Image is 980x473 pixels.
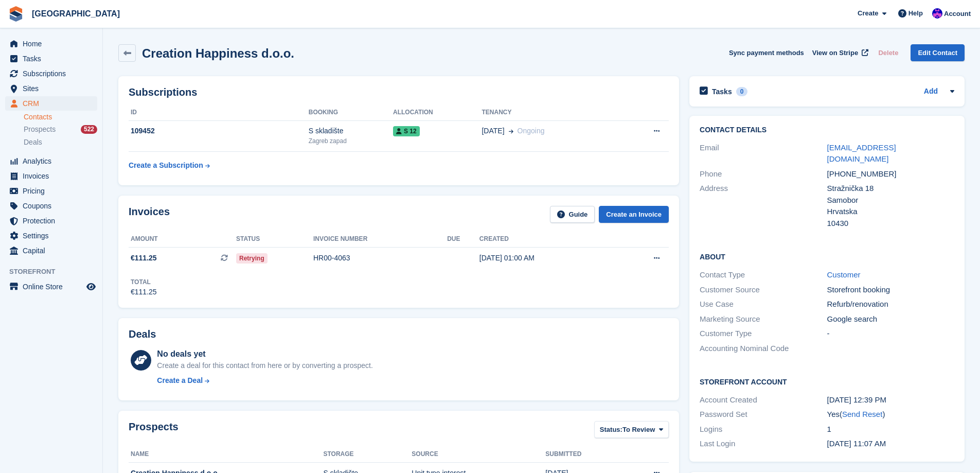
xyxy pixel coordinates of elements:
[729,44,804,61] button: Sync payment methods
[594,421,669,438] button: Status: To Review
[700,394,827,406] div: Account Created
[827,409,954,421] div: Yes
[827,284,954,296] div: Storefront booking
[518,127,545,135] span: Ongoing
[85,281,97,293] a: Preview store
[129,160,203,171] div: Create a Subscription
[142,46,294,60] h2: Creation Happiness d.o.o.
[911,44,965,61] a: Edit Contact
[129,421,179,440] h2: Prospects
[323,446,412,463] th: Storage
[812,48,858,58] span: View on Stripe
[129,156,210,175] a: Create a Subscription
[827,394,954,406] div: [DATE] 12:39 PM
[712,87,732,96] h2: Tasks
[736,87,748,96] div: 0
[393,104,482,121] th: Allocation
[840,410,885,418] span: ( )
[131,277,157,287] div: Total
[23,51,84,66] span: Tasks
[700,376,954,387] h2: Storefront Account
[700,126,954,134] h2: Contact Details
[157,348,372,360] div: No deals yet
[700,424,827,435] div: Logins
[24,112,97,122] a: Contacts
[24,137,97,148] a: Deals
[412,446,545,463] th: Source
[309,136,393,146] div: Zagreb zapad
[129,86,669,98] h2: Subscriptions
[5,96,97,111] a: menu
[827,424,954,435] div: 1
[5,154,97,168] a: menu
[313,253,447,264] div: HR00-4063
[827,195,954,206] div: Samobor
[23,214,84,228] span: Protection
[858,8,878,19] span: Create
[5,66,97,81] a: menu
[827,270,861,279] a: Customer
[700,284,827,296] div: Customer Source
[700,328,827,340] div: Customer Type
[5,81,97,96] a: menu
[81,125,97,134] div: 522
[23,96,84,111] span: CRM
[236,231,313,248] th: Status
[309,104,393,121] th: Booking
[842,410,882,418] a: Send Reset
[827,218,954,230] div: 10430
[9,267,102,277] span: Storefront
[129,206,170,223] h2: Invoices
[700,343,827,355] div: Accounting Nominal Code
[129,104,309,121] th: ID
[393,126,420,136] span: S 12
[700,168,827,180] div: Phone
[827,143,896,164] a: [EMAIL_ADDRESS][DOMAIN_NAME]
[932,8,942,19] img: Ivan Gačić
[479,231,616,248] th: Created
[236,253,268,264] span: Retrying
[700,142,827,165] div: Email
[129,126,309,136] div: 109452
[5,37,97,51] a: menu
[5,199,97,213] a: menu
[5,51,97,66] a: menu
[600,425,622,435] span: Status:
[129,446,323,463] th: Name
[700,269,827,281] div: Contact Type
[545,446,622,463] th: Submitted
[827,299,954,310] div: Refurb/renovation
[313,231,447,248] th: Invoice number
[23,184,84,198] span: Pricing
[827,439,886,448] time: 2025-09-22 09:07:13 UTC
[24,137,42,147] span: Deals
[944,9,971,19] span: Account
[129,231,236,248] th: Amount
[23,243,84,258] span: Capital
[129,328,156,340] h2: Deals
[23,169,84,183] span: Invoices
[700,299,827,310] div: Use Case
[482,126,504,136] span: [DATE]
[5,184,97,198] a: menu
[23,229,84,243] span: Settings
[808,44,870,61] a: View on Stripe
[157,375,203,386] div: Create a Deal
[24,124,97,135] a: Prospects 522
[5,279,97,294] a: menu
[479,253,616,264] div: [DATE] 01:00 AM
[447,231,479,248] th: Due
[622,425,655,435] span: To Review
[827,206,954,218] div: Hrvatska
[700,313,827,325] div: Marketing Source
[23,37,84,51] span: Home
[827,168,954,180] div: [PHONE_NUMBER]
[131,253,157,264] span: €111.25
[24,125,56,134] span: Prospects
[924,86,938,98] a: Add
[5,229,97,243] a: menu
[874,44,902,61] button: Delete
[700,409,827,421] div: Password Set
[700,251,954,261] h2: About
[23,199,84,213] span: Coupons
